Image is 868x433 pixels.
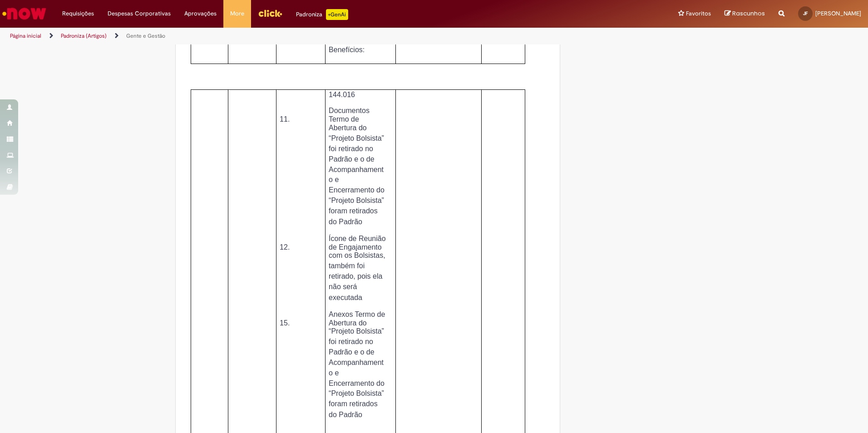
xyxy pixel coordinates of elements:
[329,134,384,142] span: “Projeto Bolsista”
[329,91,355,98] span: 144.016
[329,310,385,318] span: Anexos Termo de
[329,294,362,301] span: executada
[329,283,357,290] span: não será
[258,6,282,20] img: click_logo_yellow_360x200.png
[329,176,339,183] span: o e
[686,9,711,18] span: Favoritos
[329,262,365,270] span: também foi
[7,28,572,44] ul: Trilhas de página
[280,319,290,327] span: 15.
[329,124,367,132] span: Abertura do
[732,9,765,18] span: Rascunhos
[230,9,244,18] span: More
[1,5,48,23] img: ServiceNow
[329,243,382,251] span: de Engajamento
[329,107,370,114] span: Documentos
[326,9,348,20] p: +GenAi
[296,9,348,20] div: Padroniza
[329,207,378,215] span: foram retirados
[329,155,375,163] span: Padrão e o de
[815,10,861,17] span: [PERSON_NAME]
[329,338,373,345] span: foi retirado no
[126,32,165,39] a: Gente e Gestão
[803,10,808,16] span: JF
[329,400,378,408] span: foram retirados
[184,9,217,18] span: Aprovações
[329,272,382,280] span: retirado, pois ela
[61,32,107,39] a: Padroniza (Artigos)
[10,32,41,39] a: Página inicial
[329,348,375,356] span: Padrão e o de
[329,327,384,335] span: “Projeto Bolsista”
[280,243,290,251] span: 12.
[329,197,384,204] span: “Projeto Bolsista”
[329,411,362,418] span: do Padrão
[329,379,385,387] span: Encerramento do
[329,389,384,397] span: “Projeto Bolsista”
[62,9,94,18] span: Requisições
[329,186,385,194] span: Encerramento do
[329,115,359,123] span: Termo de
[725,10,765,18] a: Rascunhos
[329,369,339,377] span: o e
[329,218,362,226] span: do Padrão
[329,145,373,153] span: foi retirado no
[329,235,385,242] span: Ícone de Reunião
[108,9,171,18] span: Despesas Corporativas
[329,166,384,173] span: Acompanhament
[280,115,290,123] span: 11.
[329,359,384,366] span: Acompanhament
[329,251,385,259] span: com os Bolsistas,
[329,319,367,327] span: Abertura do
